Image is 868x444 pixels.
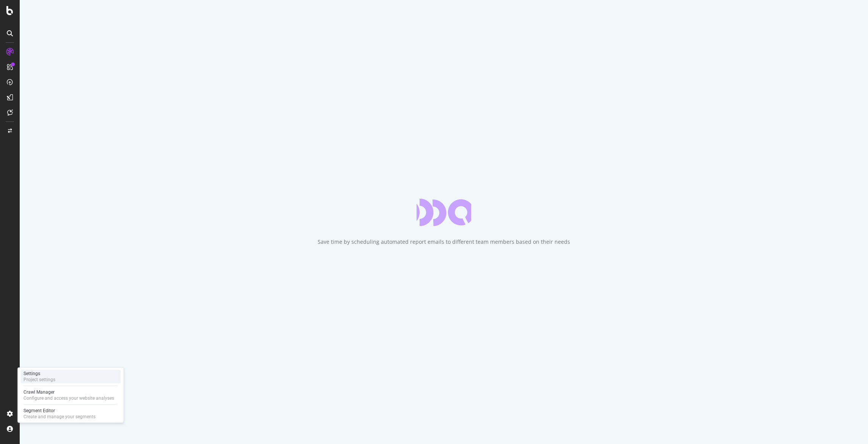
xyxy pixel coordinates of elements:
div: Create and manage your segments [24,414,96,420]
div: Configure and access your website analyses [24,395,114,401]
div: Save time by scheduling automated report emails to different team members based on their needs [318,238,570,246]
div: Segment Editor [24,408,96,414]
a: SettingsProject settings [20,370,121,383]
a: Segment EditorCreate and manage your segments [20,407,121,421]
div: Settings [24,371,55,377]
a: Crawl ManagerConfigure and access your website analyses [20,388,121,402]
div: Project settings [24,377,55,383]
div: animation [417,199,471,226]
div: Crawl Manager [24,389,114,395]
